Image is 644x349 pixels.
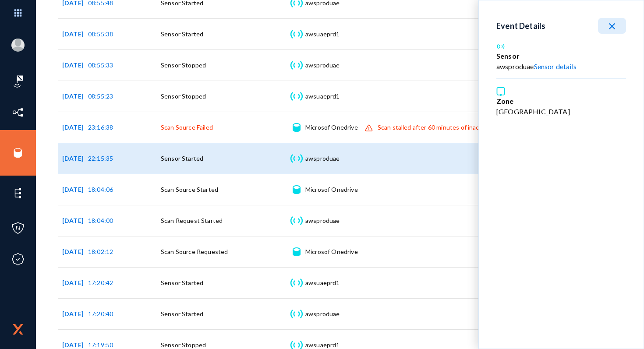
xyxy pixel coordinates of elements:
img: icon-sensor.svg [289,278,304,287]
span: Sensor Started [161,30,203,38]
img: icon-sources.svg [11,146,25,159]
div: awsuaeprd1 [305,278,340,287]
span: 08:55:23 [88,92,113,100]
span: 17:20:42 [88,279,113,286]
span: 08:55:38 [88,30,113,38]
span: 18:04:00 [88,217,113,224]
span: Scan Source Started [161,186,218,193]
div: awsuaeprd1 [305,92,340,101]
div: Microsof Onedrive [305,247,358,256]
span: 23:16:38 [88,123,113,131]
span: Sensor Stopped [161,92,206,100]
div: Microsof Onedrive [305,185,358,194]
img: icon-inventory.svg [11,106,25,119]
div: awsproduae [305,154,340,163]
img: icon-sensor.svg [289,92,304,101]
img: icon-sensor.svg [289,61,304,70]
span: Sensor Stopped [161,61,206,69]
img: icon-policies.svg [11,222,25,235]
img: icon-sensor.svg [289,216,304,225]
img: icon-source.svg [293,123,300,132]
img: blank-profile-picture.png [11,39,25,52]
img: icon-sensor.svg [289,154,304,163]
span: Sensor Started [161,279,203,286]
div: awsuaeprd1 [305,30,340,39]
span: Scan Source Requested [161,248,228,255]
img: icon-source.svg [293,247,300,256]
span: [DATE] [62,248,88,255]
span: 17:19:50 [88,341,113,349]
span: 18:04:06 [88,186,113,193]
span: Scan Source Failed [161,123,213,131]
img: icon-source.svg [293,185,300,194]
img: icon-elements.svg [11,187,25,200]
div: Scan stalled after 60 minutes of inactivity [378,123,494,132]
span: [DATE] [62,92,88,100]
span: Sensor Started [161,155,203,162]
div: awsproduae [305,310,340,318]
img: icon-sensor.svg [289,310,304,318]
span: [DATE] [62,217,88,224]
div: Microsof Onedrive [305,123,358,132]
div: awsproduae [305,216,340,225]
img: icon-compliance.svg [11,253,25,266]
span: [DATE] [62,30,88,38]
div: awsproduae [305,61,340,70]
span: 18:02:12 [88,248,113,255]
span: [DATE] [62,186,88,193]
span: [DATE] [62,279,88,286]
img: icon-sensor.svg [289,30,304,39]
span: 17:20:40 [88,310,113,317]
span: [DATE] [62,341,88,349]
span: [DATE] [62,61,88,69]
span: 08:55:33 [88,61,113,69]
span: [DATE] [62,155,88,162]
img: icon-risk-sonar.svg [11,75,25,88]
span: [DATE] [62,123,88,131]
img: app launcher [5,4,31,22]
span: Sensor Started [161,310,203,317]
span: Sensor Stopped [161,341,206,349]
span: Scan Request Started [161,217,223,224]
span: 22:15:35 [88,155,113,162]
span: [DATE] [62,310,88,317]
